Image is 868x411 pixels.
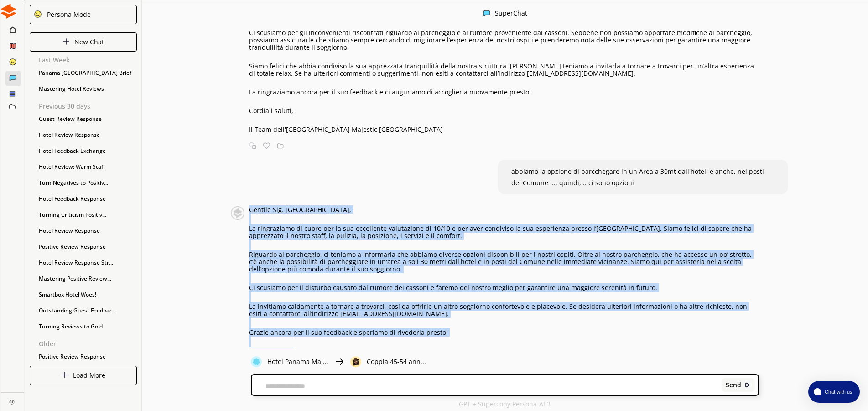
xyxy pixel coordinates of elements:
[483,10,490,17] img: Close
[61,371,68,379] img: Close
[495,10,527,18] div: SuperChat
[267,358,328,365] p: Hotel Panama Maj...
[34,10,42,18] img: Close
[34,66,141,80] div: Panama [GEOGRAPHIC_DATA] Brief
[808,381,860,403] button: atlas-launcher
[39,57,141,64] p: Last Week
[34,240,141,254] div: Positive Review Response
[249,251,759,273] p: Riguardo al parcheggio, ci teniamo a informarla che abbiamo diverse opzioni disponibili per i nos...
[34,160,141,174] div: Hotel Review: Warm Staff
[249,284,759,291] p: Ci scusiamo per il disturbo causato dal rumore dei cassoni e faremo del nostro meglio per garanti...
[263,142,270,149] img: Favorite
[744,382,751,388] img: Close
[34,144,141,158] div: Hotel Feedback Exchange
[9,399,15,405] img: Close
[231,206,244,220] img: Close
[34,304,141,317] div: Outstanding Guest Feedbac...
[249,225,759,239] p: La ringraziamo di cuore per la sua eccellente valutazione di 10/10 e per aver condiviso la sua es...
[350,356,361,367] img: Close
[821,388,854,395] span: Chat with us
[34,272,141,286] div: Mastering Positive Review...
[34,82,141,96] div: Mastering Hotel Reviews
[34,224,141,238] div: Hotel Review Response
[511,167,764,187] span: abbiamo la opzione di parcchegare in un Area a 30mt dall'hotel. e anche, nei posti del Comune ......
[34,350,141,364] div: Positive Review Response
[44,11,91,18] div: Persona Mode
[249,88,759,96] p: La ringraziamo ancora per il suo feedback e ci auguriamo di accoglierla nuovamente presto!
[249,29,759,51] p: Ci scusiamo per gli inconvenienti riscontrati riguardo al parcheggio e al rumore proveniente dai ...
[251,356,262,367] img: Close
[459,401,551,408] p: GPT + Supercopy Persona-AI 3
[277,142,284,149] img: Save
[34,176,141,190] div: Turn Negatives to Positiv...
[334,356,345,367] img: Close
[74,38,104,46] p: New Chat
[73,372,105,379] p: Load More
[34,256,141,270] div: Hotel Review Response Str...
[367,358,426,365] p: Coppia 45-54 ann...
[249,107,759,114] p: Cordiali saluti,
[249,126,759,133] p: Il Team dell'[GEOGRAPHIC_DATA] Majestic [GEOGRAPHIC_DATA]
[249,303,759,317] p: La invitiamo caldamente a tornare a trovarci, così da offrirle un altro soggiorno confortevole e ...
[726,381,741,389] b: Send
[1,393,24,409] a: Close
[249,206,759,213] p: Gentile Sig. [GEOGRAPHIC_DATA],
[34,128,141,142] div: Hotel Review Response
[34,320,141,333] div: Turning Reviews to Gold
[249,142,256,149] img: Copy
[249,62,759,77] p: Siamo felici che abbia condiviso la sua apprezzata tranquillità della nostra struttura. [PERSON_N...
[39,340,141,348] p: Older
[34,208,141,222] div: Turning Criticism Positiv...
[62,38,70,45] img: Close
[1,4,16,19] img: Close
[34,288,141,302] div: Smartbox Hotel Woes!
[34,112,141,126] div: Guest Review Response
[249,329,759,336] p: Grazie ancora per il suo feedback e speriamo di rivederla presto!
[39,103,141,110] p: Previous 30 days
[34,192,141,206] div: Hotel Feedback Response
